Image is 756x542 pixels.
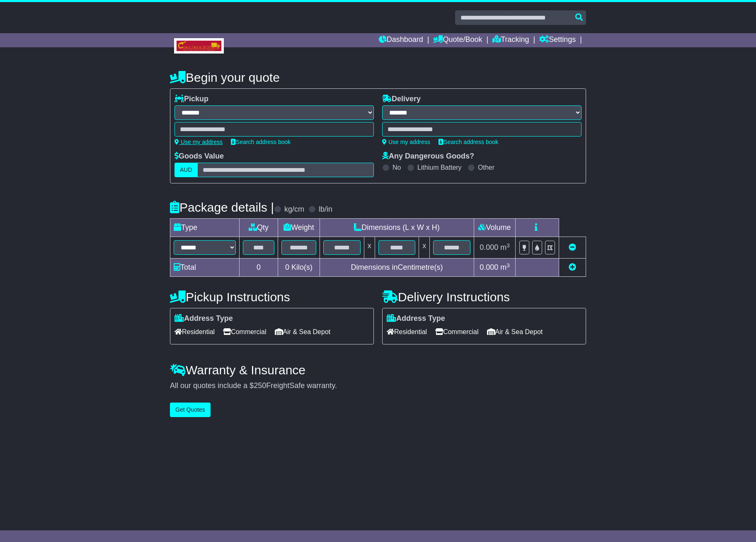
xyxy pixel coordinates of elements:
[480,263,498,271] span: 0.000
[364,237,375,259] td: x
[174,314,233,323] label: Address Type
[284,205,304,214] label: kg/cm
[320,259,474,277] td: Dimensions in Centimetre(s)
[382,95,421,104] label: Delivery
[382,290,586,304] h4: Delivery Instructions
[487,325,543,338] span: Air & Sea Depot
[379,33,423,47] a: Dashboard
[506,262,510,269] sup: 3
[278,259,320,277] td: Kilo(s)
[170,71,586,84] h4: Begin your quote
[170,381,586,391] div: All our quotes include a $ FreightSafe warranty.
[382,139,430,145] a: Use my address
[480,243,498,251] span: 0.000
[439,139,498,145] a: Search address book
[419,237,430,259] td: x
[500,263,510,271] span: m
[433,33,482,47] a: Quote/Book
[382,152,474,161] label: Any Dangerous Goods?
[174,139,223,145] a: Use my address
[170,290,374,304] h4: Pickup Instructions
[539,33,576,47] a: Settings
[435,325,478,338] span: Commercial
[500,243,510,251] span: m
[174,152,224,161] label: Goods Value
[478,164,494,171] label: Other
[174,95,208,104] label: Pickup
[387,314,445,323] label: Address Type
[254,381,266,390] span: 250
[319,205,332,214] label: lb/in
[170,259,240,277] td: Total
[231,139,291,145] a: Search address book
[569,243,576,251] a: Remove this item
[474,219,515,237] td: Volume
[170,200,274,214] h4: Package details |
[285,263,289,271] span: 0
[320,219,474,237] td: Dimensions (L x W x H)
[174,325,215,338] span: Residential
[223,325,266,338] span: Commercial
[275,325,331,338] span: Air & Sea Depot
[569,263,576,271] a: Add new item
[387,325,427,338] span: Residential
[393,164,401,171] label: No
[240,259,278,277] td: 0
[240,219,278,237] td: Qty
[170,403,211,417] button: Get Quotes
[278,219,320,237] td: Weight
[417,164,462,171] label: Lithium Battery
[492,33,529,47] a: Tracking
[170,363,586,377] h4: Warranty & Insurance
[174,163,198,177] label: AUD
[506,242,510,249] sup: 3
[170,219,240,237] td: Type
